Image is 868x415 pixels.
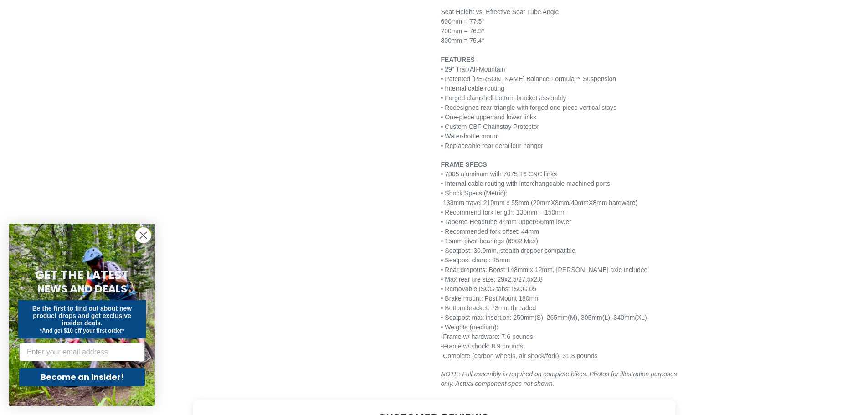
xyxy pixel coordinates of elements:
span: • 15mm pivot bearings [441,237,504,245]
span: (6902 Max) [506,237,538,245]
span: FRAME SPECS [441,161,487,168]
p: • 29” Trail/All-Mountain • Patented [PERSON_NAME] Balance Formula™ Suspension • Internal cable ro... [441,55,683,151]
div: 700mm = 76.3 [441,26,683,36]
span: NEWS AND DEALS [37,282,127,296]
span: ° [482,27,484,35]
span: Be the first to find out about new product drops and get exclusive insider deals. [32,305,132,327]
div: Seat Height vs. Effective Seat Tube Angle [441,7,683,17]
span: GET THE LATEST [35,267,129,283]
button: Close dialog [135,227,151,243]
button: Become an Insider! [19,368,145,386]
span: ° [482,37,484,44]
span: ° [482,18,484,25]
em: NOTE: Full assembly is required on complete bikes. Photos for illustration purposes only. Actual ... [441,370,677,387]
div: 600mm = 77.5 [441,17,683,26]
div: 800mm = 75.4 [441,36,683,46]
span: FEATURES [441,56,475,63]
span: *And get $10 off your first order* [40,328,124,334]
p: • 7005 aluminum with 7075 T6 CNC links • Internal cable routing with interchangeable machined por... [441,160,683,361]
em: . [553,380,555,387]
input: Enter your email address [19,343,145,361]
